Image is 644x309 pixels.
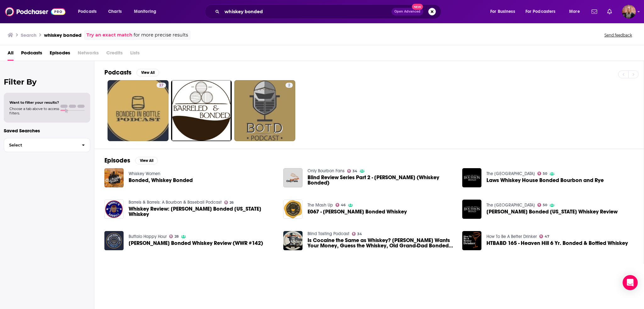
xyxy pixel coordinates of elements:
[486,234,537,239] a: How To Be A Better Drinker
[4,77,90,86] h2: Filter By
[308,231,349,236] a: Blind Tasting Podcast
[622,5,636,19] span: Logged in as kara_new
[605,6,614,17] a: Show notifications dropdown
[486,209,618,214] span: [PERSON_NAME] Bonded [US_STATE] Whiskey Review
[224,201,234,204] a: 26
[86,31,132,39] a: Try an exact match
[130,48,140,61] span: Lists
[129,240,263,246] a: Jack Daniels Bonded Whiskey Review (WWR #142)
[537,172,547,175] a: 50
[486,171,535,176] a: The Bourbon Road
[308,238,455,248] a: Is Cocaine the Same as Whiskey? Mitch Wants Your Money, Guess the Whiskey, Old Grand-Dad Bonded B...
[169,235,179,238] a: 28
[622,5,636,19] button: Show profile menu
[353,170,357,173] span: 34
[565,7,588,17] button: open menu
[104,69,159,76] a: PodcastsView All
[486,202,535,208] a: The Bourbon Road
[412,4,423,10] span: New
[283,168,303,187] img: Blind Review Series Part 2 - Conrad (Whiskey Bonded)
[462,200,481,219] img: Jack Daniels Bonded Tennessee Whiskey Review
[308,202,333,208] a: The Mash Up
[108,80,169,141] a: 27
[486,7,523,17] button: open menu
[486,178,604,183] a: Laws Whiskey House Bonded Bourbon and Rye
[8,48,14,61] a: All
[569,7,580,16] span: More
[283,231,303,250] img: Is Cocaine the Same as Whiskey? Mitch Wants Your Money, Guess the Whiskey, Old Grand-Dad Bonded B...
[129,200,222,205] a: Barrels & Barrels: A Bourbon & Baseball Podcast
[623,275,638,290] div: Open Intercom Messenger
[50,48,70,61] a: Episodes
[104,168,124,187] img: Bonded, Whiskey Bonded
[211,4,447,19] div: Search podcasts, credits, & more...
[175,235,179,238] span: 28
[157,83,166,88] a: 27
[537,203,547,207] a: 50
[104,69,131,76] h2: Podcasts
[308,238,455,248] span: Is Cocaine the Same as Whiskey? [PERSON_NAME] Wants Your Money, Guess the Whiskey, Old Grand-Dad ...
[602,32,634,38] button: Send feedback
[134,31,188,39] span: for more precise results
[129,206,276,217] a: Whiskey Review: Jack Daniel's Bonded Tennessee Whiskey
[104,7,125,17] a: Charts
[9,100,59,105] span: Want to filter your results?
[308,168,345,174] a: Only Bourbon Fans
[486,240,628,246] a: HTBABD 165 - Heaven Hill 6 Yr. Bonded & Bottled Whiskey
[394,10,420,13] span: Open Advanced
[486,209,618,214] a: Jack Daniels Bonded Tennessee Whiskey Review
[357,233,362,235] span: 34
[159,82,164,89] span: 27
[283,200,303,219] img: E067 - Jack Daniel's Bonded Whiskey
[129,206,276,217] span: Whiskey Review: [PERSON_NAME] Bonded [US_STATE] Whiskey
[589,6,600,17] a: Show notifications dropdown
[130,7,164,17] button: open menu
[308,175,455,185] a: Blind Review Series Part 2 - Conrad (Whiskey Bonded)
[4,128,90,134] p: Saved Searches
[129,240,263,246] span: [PERSON_NAME] Bonded Whiskey Review (WWR #142)
[74,7,105,17] button: open menu
[391,8,423,15] button: Open AdvancedNew
[622,5,636,19] img: User Profile
[129,178,193,183] a: Bonded, Whiskey Bonded
[21,48,42,61] a: Podcasts
[136,69,159,76] button: View All
[288,82,290,89] span: 2
[347,169,358,173] a: 34
[106,48,123,61] span: Credits
[4,138,90,152] button: Select
[308,175,455,185] span: Blind Review Series Part 2 - [PERSON_NAME] (Whiskey Bonded)
[44,32,81,38] h3: whiskey bonded
[104,200,124,219] img: Whiskey Review: Jack Daniel's Bonded Tennessee Whiskey
[78,7,97,16] span: Podcasts
[341,204,346,207] span: 46
[21,32,36,38] h3: Search
[108,7,122,16] span: Charts
[525,7,556,16] span: For Podcasters
[134,7,156,16] span: Monitoring
[336,203,346,207] a: 46
[462,168,481,187] a: Laws Whiskey House Bonded Bourbon and Rye
[521,7,565,17] button: open menu
[308,209,407,214] a: E067 - Jack Daniel's Bonded Whiskey
[352,232,362,236] a: 34
[104,157,158,164] a: EpisodesView All
[462,231,481,250] img: HTBABD 165 - Heaven Hill 6 Yr. Bonded & Bottled Whiskey
[5,6,65,18] img: Podchaser - Follow, Share and Rate Podcasts
[135,157,158,164] button: View All
[104,231,124,250] img: Jack Daniels Bonded Whiskey Review (WWR #142)
[4,143,77,147] span: Select
[222,7,391,17] input: Search podcasts, credits, & more...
